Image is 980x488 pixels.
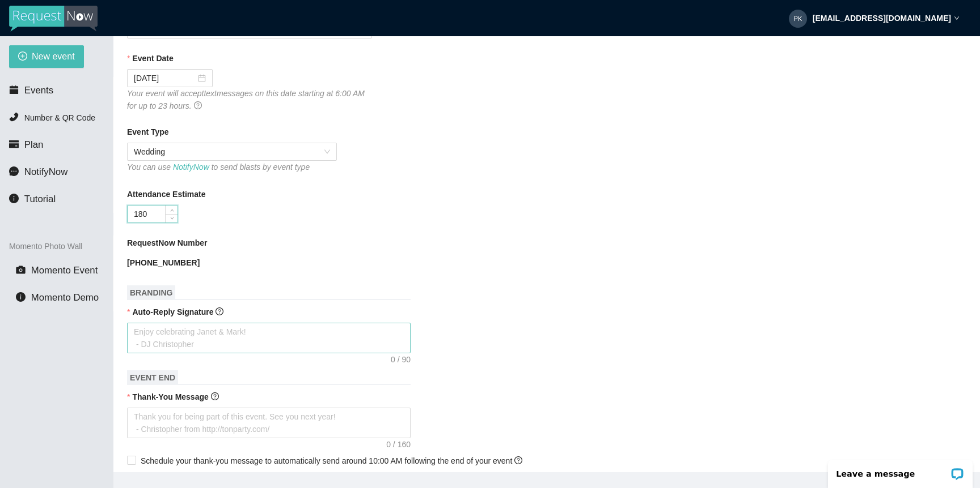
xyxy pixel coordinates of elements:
span: message [9,166,19,176]
a: NotifyNow [173,162,209,172]
span: question-circle [194,101,202,109]
span: Plan [24,139,44,150]
div: You can use to send blasts by event type [127,161,337,173]
span: Wedding [134,143,330,160]
strong: [EMAIL_ADDRESS][DOMAIN_NAME] [813,14,951,23]
span: camera [16,265,26,275]
span: calendar [9,85,19,95]
span: New event [32,49,75,63]
span: phone [9,112,19,122]
b: Event Type [127,126,169,138]
img: RequestNow [9,6,98,32]
input: 09/19/2025 [134,72,196,84]
span: plus-circle [18,52,27,62]
span: down [168,215,175,222]
span: Schedule your thank-you message to automatically send around 10:00 AM following the end of your e... [141,456,522,465]
span: Momento Event [31,265,98,276]
span: info-circle [16,292,26,302]
i: Your event will accept text messages on this date starting at 6:00 AM for up to 23 hours. [127,89,365,110]
span: Decrease Value [165,214,178,222]
span: Events [24,85,53,96]
iframe: LiveChat chat widget [821,452,980,488]
b: Auto-Reply Signature [132,307,213,316]
b: [PHONE_NUMBER] [127,258,200,267]
b: Attendance Estimate [127,188,205,200]
span: Tutorial [24,194,56,204]
b: Event Date [132,52,173,65]
span: info-circle [9,194,19,203]
span: EVENT END [127,370,178,385]
b: Thank-You Message [132,392,208,401]
span: BRANDING [127,285,175,300]
span: question-circle [216,307,223,315]
span: down [954,15,960,21]
span: credit-card [9,139,19,149]
img: 037801e6bddd866a95caa2ab96130754 [789,10,807,28]
span: question-circle [211,392,219,400]
span: Number & QR Code [24,113,95,122]
span: up [168,207,175,213]
span: question-circle [514,456,522,464]
button: plus-circleNew event [9,45,84,68]
span: NotifyNow [24,166,67,177]
span: Momento Demo [31,292,99,303]
span: Increase Value [165,206,178,214]
b: RequestNow Number [127,237,208,249]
